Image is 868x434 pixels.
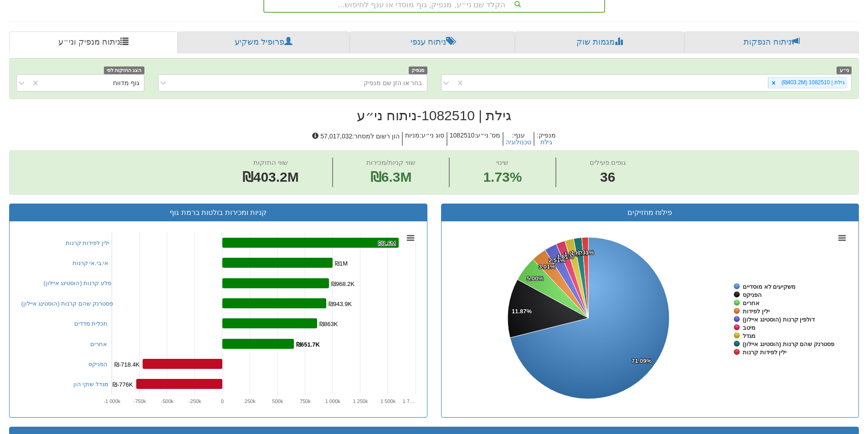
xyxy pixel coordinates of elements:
[44,280,112,286] a: סלע קרנות (הוסטינג איילון)
[402,132,447,146] h5: סוג ני״ע : מניות
[319,321,338,327] tspan: ₪863K
[515,31,684,53] a: מגמות שוק
[380,398,395,404] tspan: 1 500k
[571,250,588,256] tspan: 1.62%
[90,341,107,347] a: אחרים
[564,251,581,258] tspan: 1.79%
[188,398,201,404] text: -250k
[353,398,368,404] tspan: 1 250k
[331,281,355,287] tspan: ₪968.2K
[310,132,402,146] h5: הון רשום למסחר : 57,017,032
[743,308,770,315] tspan: ילין לפידות
[9,31,178,53] a: ניתוח מנפיק וני״ע
[221,398,224,404] text: 0
[506,139,531,146] button: טכנולוגיה
[512,308,532,315] tspan: 11.87%
[161,398,174,404] text: -500k
[335,260,348,267] tspan: ₪1M
[837,66,852,74] span: ני״ע
[743,324,755,331] tspan: מיטב
[329,301,352,307] tspan: ₪943.9K
[743,291,762,298] tspan: הפניקס
[743,316,815,323] tspan: דולפין קרנות (הוסטינג איילון)
[378,240,396,247] tspan: ₪1.6M
[549,257,565,264] tspan: 2.51%
[244,398,255,404] text: 250k
[73,381,108,388] a: מגדל שוקי הון
[448,209,852,217] h3: פילוח מחזיקים
[364,78,422,87] div: בחר או הזן שם מנפיק
[299,398,310,404] text: 750k
[253,158,288,166] span: שווי החזקות
[503,132,534,146] h5: ענף :
[539,263,555,270] tspan: 3.01%
[296,341,320,348] tspan: ₪651.7K
[325,398,340,404] tspan: 1 000k
[9,108,859,123] h2: גילת | 1082510 - ניתוח ני״ע
[133,398,146,404] text: -750k
[349,31,515,53] a: ניתוח ענפי
[743,283,796,290] tspan: משקיעים לא מוסדיים
[779,77,846,88] div: גילת | 1082510 (₪403.2M)
[66,240,109,246] a: ילין לפידות קרנות
[366,158,415,166] span: שווי קניות/מכירות
[114,361,140,368] tspan: ₪-718.4K
[540,139,552,146] button: גילת
[242,169,299,184] span: ₪403.2M
[103,398,120,404] tspan: -1 000k
[557,253,574,260] tspan: 1.81%
[534,132,558,146] h5: מנפיק :
[577,249,594,256] tspan: 1.31%
[104,66,144,74] span: הצג החזקות לפי
[272,398,283,404] text: 500k
[178,31,349,53] a: פרופיל משקיע
[743,332,755,339] tspan: מגדל
[16,209,420,217] h3: קניות ומכירות בולטות ברמת גוף
[72,260,109,266] a: אי.בי.אי קרנות
[743,300,760,306] tspan: אחרים
[743,341,834,347] tspan: פסטרנק שהם קרנות (הוסטינג איילון)
[402,398,414,404] tspan: 1 7…
[409,66,427,74] span: מנפיק
[113,381,133,388] tspan: ₪-776K
[632,357,652,364] tspan: 71.09%
[684,31,859,53] a: ניתוח הנפקות
[496,158,508,166] span: שינוי
[527,275,544,282] tspan: 5.00%
[590,158,626,166] span: גופים פעילים
[74,320,108,327] a: תכלית מדדים
[113,78,139,87] div: גוף מדווח
[590,168,626,187] span: 36
[370,169,412,184] span: ₪6.3M
[447,132,503,146] h5: מס' ני״ע : 1082510
[483,168,522,187] span: 1.73%
[21,300,113,307] a: פסטרנק שהם קרנות (הוסטינג איילון)
[88,361,108,368] a: הפניקס
[743,349,786,356] tspan: ילין לפידות קרנות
